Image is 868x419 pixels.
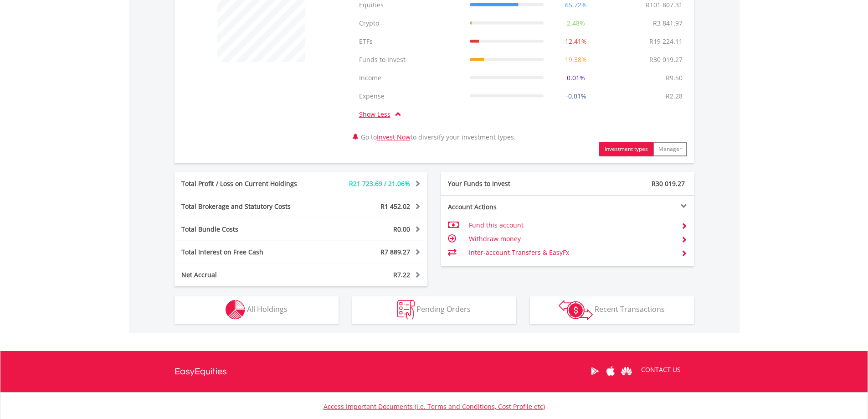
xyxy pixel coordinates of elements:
[393,225,410,233] span: R0.00
[247,304,288,314] span: All Holdings
[359,110,395,119] a: Show Less
[349,179,410,188] span: R21 723.69 / 21.06%
[354,87,465,105] td: Expense
[653,142,687,156] button: Manager
[661,69,687,87] td: R9.50
[416,304,471,314] span: Pending Orders
[548,51,604,69] td: 19.38%
[595,304,665,314] span: Recent Transactions
[587,357,603,385] a: Google Play
[175,296,339,324] button: All Holdings
[548,87,604,105] td: -0.01%
[377,133,411,141] a: Invest Now
[380,248,410,256] span: R7 889.27
[548,14,604,32] td: 2.48%
[324,402,545,411] a: Access Important Documents (i.e. Terms and Conditions, Cost Profile etc)
[619,357,635,385] a: Huawei
[226,300,245,320] img: holdings-wht.png
[469,232,673,246] td: Withdraw money
[397,300,415,320] img: pending_instructions-wht.png
[175,270,322,279] div: Net Accrual
[645,51,687,69] td: R30 019.27
[441,179,568,188] div: Your Funds to Invest
[441,202,568,212] div: Account Actions
[175,225,322,234] div: Total Bundle Costs
[380,202,410,211] span: R1 452.02
[354,32,465,51] td: ETFs
[354,14,465,32] td: Crypto
[354,69,465,87] td: Income
[175,351,227,392] a: EasyEquities
[652,179,685,188] span: R30 019.27
[635,357,687,383] a: CONTACT US
[559,300,593,320] img: transactions-zar-wht.png
[603,357,619,385] a: Apple
[469,218,673,232] td: Fund this account
[175,202,322,211] div: Total Brokerage and Statutory Costs
[548,69,604,87] td: 0.01%
[648,14,687,32] td: R3 841.97
[175,179,322,188] div: Total Profit / Loss on Current Holdings
[645,32,687,51] td: R19 224.11
[659,87,687,105] td: -R2.28
[548,32,604,51] td: 12.41%
[530,296,694,324] button: Recent Transactions
[175,248,322,257] div: Total Interest on Free Cash
[469,246,673,259] td: Inter-account Transfers & EasyFx
[599,142,653,156] button: Investment types
[354,51,465,69] td: Funds to Invest
[352,296,516,324] button: Pending Orders
[393,270,410,279] span: R7.22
